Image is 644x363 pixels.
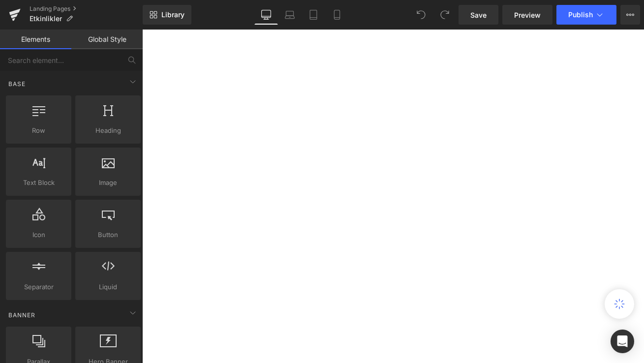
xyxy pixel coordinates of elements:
[325,5,349,25] a: Mobile
[7,79,27,89] span: Base
[9,125,68,136] span: Row
[78,282,138,292] span: Liquid
[568,11,593,19] span: Publish
[30,15,62,23] span: Etkinlikler
[514,10,541,20] span: Preview
[78,230,138,240] span: Button
[161,10,184,19] span: Library
[302,5,325,25] a: Tablet
[556,5,616,25] button: Publish
[78,125,138,136] span: Heading
[470,10,487,20] span: Save
[71,30,143,49] a: Global Style
[502,5,552,25] a: Preview
[620,5,640,25] button: More
[30,5,143,13] a: Landing Pages
[9,230,68,240] span: Icon
[9,282,68,292] span: Separator
[7,310,36,320] span: Banner
[143,5,191,25] a: New Library
[611,330,634,353] div: Open Intercom Messenger
[411,5,431,25] button: Undo
[278,5,302,25] a: Laptop
[78,178,138,188] span: Image
[9,178,68,188] span: Text Block
[435,5,455,25] button: Redo
[254,5,278,25] a: Desktop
